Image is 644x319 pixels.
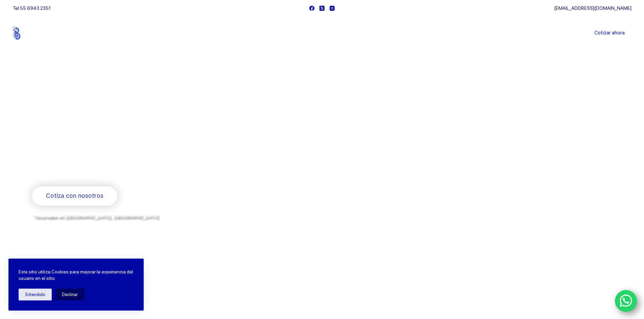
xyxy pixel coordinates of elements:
[55,289,85,300] button: Declinar
[32,115,276,162] span: Somos los doctores de la industria
[32,186,117,206] a: Cotiza con nosotros
[32,221,196,227] span: y envíos a todo [GEOGRAPHIC_DATA] por la paquetería de su preferencia
[615,290,637,312] a: WhatsApp
[554,5,631,11] a: [EMAIL_ADDRESS][DOMAIN_NAME]
[32,169,166,177] span: Rodamientos y refacciones industriales
[32,214,158,219] span: *Sucursales en [GEOGRAPHIC_DATA], [GEOGRAPHIC_DATA]
[20,5,51,11] a: 55 6943 2351
[242,16,402,50] nav: Menu Principal
[19,269,134,282] p: Este sitio utiliza Cookies para mejorar la experiencia del usuario en el sitio.
[330,6,335,11] a: Instagram
[309,6,314,11] a: Facebook
[588,26,631,40] a: Cotizar ahora
[13,27,55,39] img: Balerytodo
[32,101,119,109] span: Bienvenido a Balerytodo®
[319,6,325,11] a: X (Twitter)
[46,191,103,201] span: Cotiza con nosotros
[13,5,51,11] span: Tel.
[19,289,52,300] button: Entendido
